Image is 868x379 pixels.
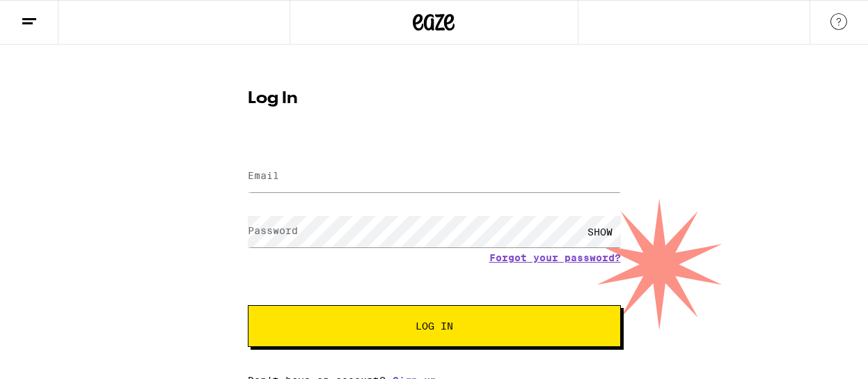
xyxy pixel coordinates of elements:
a: Forgot your password? [489,252,621,263]
button: Log In [248,305,621,347]
input: Email [248,161,621,192]
label: Email [248,170,279,181]
label: Password [248,225,298,236]
div: SHOW [579,216,621,247]
h1: Log In [248,91,621,107]
span: Log In [416,321,453,331]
